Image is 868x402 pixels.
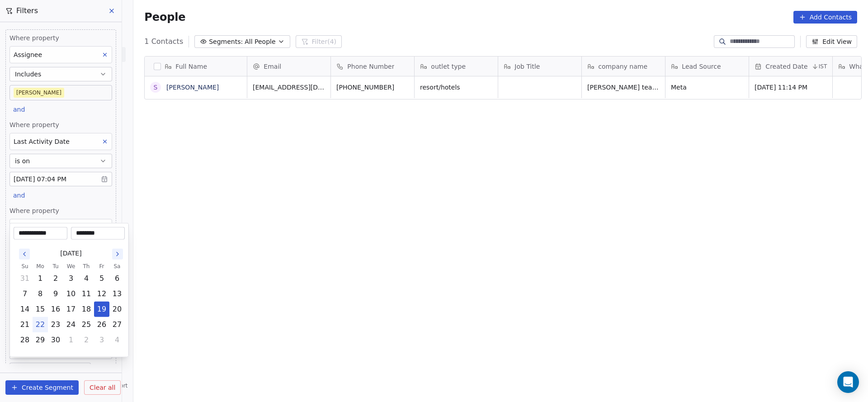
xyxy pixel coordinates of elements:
button: Saturday, September 27th, 2025 [110,317,124,332]
button: Sunday, September 7th, 2025 [18,287,32,301]
button: Monday, September 15th, 2025 [33,302,47,317]
button: Wednesday, September 10th, 2025 [64,287,78,301]
button: Friday, October 3rd, 2025 [94,333,109,347]
button: Tuesday, September 23rd, 2025 [48,317,63,332]
button: Saturday, September 13th, 2025 [110,287,124,301]
th: Sunday [17,262,33,271]
button: Tuesday, September 9th, 2025 [48,287,63,301]
button: Thursday, September 18th, 2025 [79,302,94,317]
button: Saturday, October 4th, 2025 [110,333,124,347]
button: Friday, September 19th, 2025, selected [94,302,109,317]
button: Sunday, September 28th, 2025 [18,333,32,347]
button: Thursday, September 4th, 2025 [79,271,94,286]
button: Friday, September 12th, 2025 [94,287,109,301]
button: Thursday, September 11th, 2025 [79,287,94,301]
th: Monday [33,262,48,271]
th: Friday [94,262,109,271]
button: Wednesday, September 24th, 2025 [64,317,78,332]
table: September 2025 [17,262,125,348]
button: Wednesday, October 1st, 2025 [64,333,78,347]
button: Today, Monday, September 22nd, 2025 [33,317,47,332]
button: Saturday, September 20th, 2025 [110,302,124,317]
button: Monday, September 1st, 2025 [33,271,47,286]
button: Sunday, August 31st, 2025 [18,271,32,286]
button: Tuesday, September 2nd, 2025 [48,271,63,286]
button: Thursday, September 25th, 2025 [79,317,94,332]
button: Monday, September 29th, 2025 [33,333,47,347]
th: Wednesday [63,262,79,271]
button: Tuesday, September 30th, 2025 [48,333,63,347]
button: Wednesday, September 3rd, 2025 [64,271,78,286]
button: Sunday, September 21st, 2025 [18,317,32,332]
button: Go to the Next Month [112,249,123,260]
th: Saturday [109,262,125,271]
button: Tuesday, September 16th, 2025 [48,302,63,317]
th: Thursday [79,262,94,271]
button: Friday, September 26th, 2025 [94,317,109,332]
button: Friday, September 5th, 2025 [94,271,109,286]
button: Sunday, September 14th, 2025 [18,302,32,317]
button: Thursday, October 2nd, 2025 [79,333,94,347]
button: Saturday, September 6th, 2025 [110,271,124,286]
button: Monday, September 8th, 2025 [33,287,47,301]
button: Wednesday, September 17th, 2025 [64,302,78,317]
span: [DATE] [60,249,81,258]
th: Tuesday [48,262,63,271]
button: Go to the Previous Month [19,249,30,260]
